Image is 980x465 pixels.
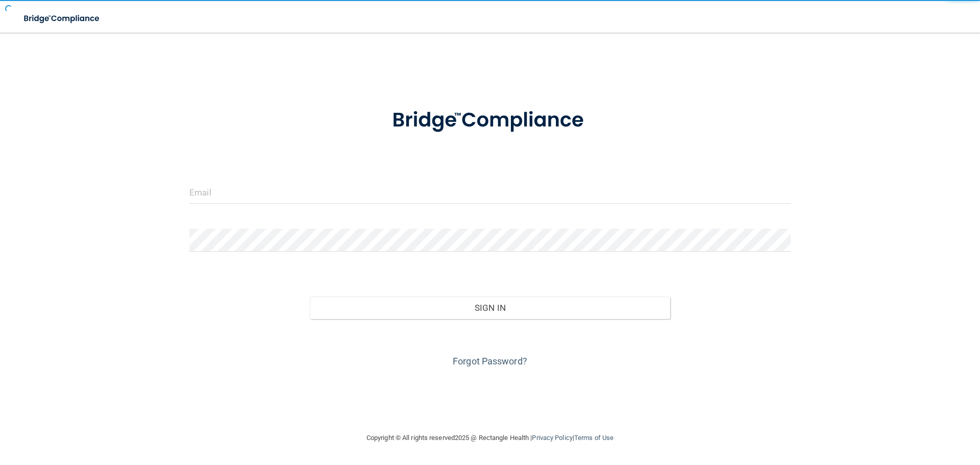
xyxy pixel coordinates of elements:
img: bridge_compliance_login_screen.278c3ca4.svg [15,8,109,29]
input: Email [189,181,791,204]
a: Forgot Password? [453,356,527,366]
img: bridge_compliance_login_screen.278c3ca4.svg [371,94,609,147]
button: Sign In [310,297,671,319]
div: Copyright © All rights reserved 2025 @ Rectangle Health | | [304,422,676,454]
a: Terms of Use [574,434,614,442]
a: Privacy Policy [532,434,572,442]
